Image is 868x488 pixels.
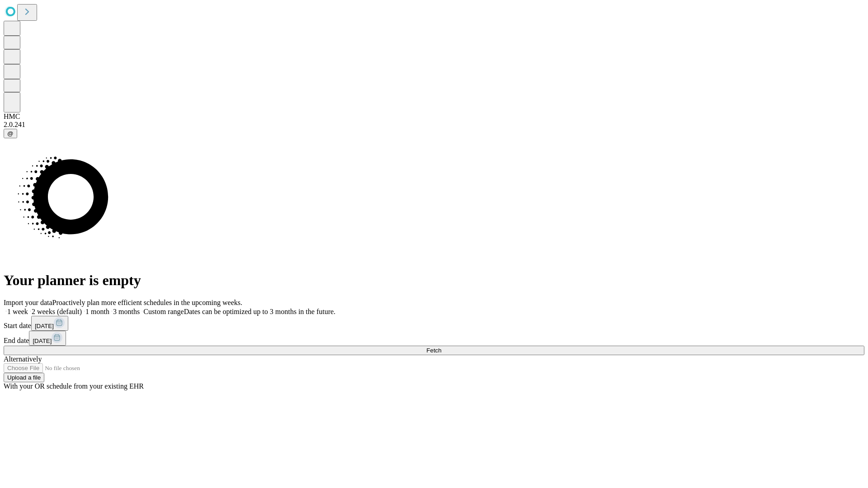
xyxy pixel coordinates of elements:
[4,355,42,363] span: Alternatively
[33,338,52,344] span: [DATE]
[4,121,864,129] div: 2.0.241
[4,316,864,331] div: Start date
[4,346,864,355] button: Fetch
[32,308,82,315] span: 2 weeks (default)
[4,299,52,306] span: Import your data
[7,308,28,315] span: 1 week
[184,308,335,315] span: Dates can be optimized up to 3 months in the future.
[31,316,68,331] button: [DATE]
[4,382,144,390] span: With your OR schedule from your existing EHR
[113,308,140,315] span: 3 months
[4,272,864,289] h1: Your planner is empty
[85,308,109,315] span: 1 month
[29,331,66,346] button: [DATE]
[4,331,864,346] div: End date
[143,308,184,315] span: Custom range
[4,129,17,138] button: @
[52,299,242,306] span: Proactively plan more efficient schedules in the upcoming weeks.
[7,130,14,137] span: @
[4,113,864,121] div: HMC
[426,347,441,354] span: Fetch
[4,373,44,382] button: Upload a file
[35,323,54,329] span: [DATE]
